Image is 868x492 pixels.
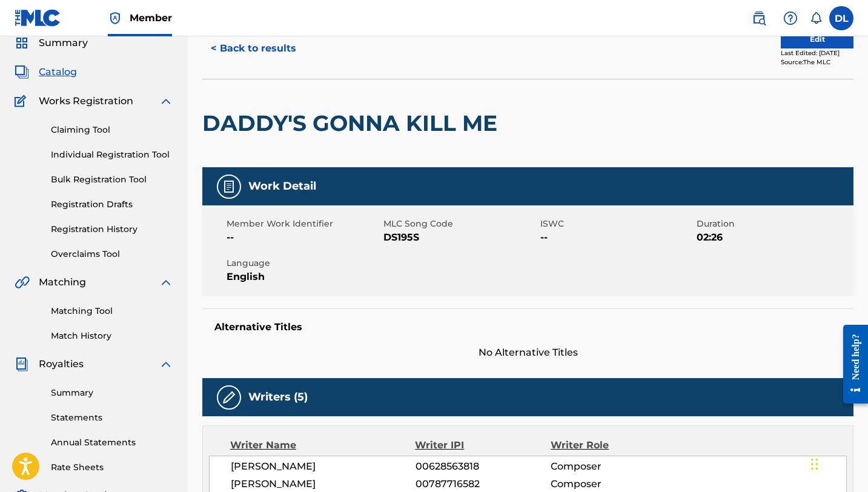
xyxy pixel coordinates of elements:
[130,11,172,25] span: Member
[222,179,236,194] img: Work Detail
[383,218,537,230] span: MLC Song Code
[159,357,173,371] img: expand
[202,345,853,360] span: No Alternative Titles
[231,459,416,474] span: [PERSON_NAME]
[781,48,853,58] div: Last Edited: [DATE]
[781,58,853,67] div: Source: The MLC
[39,36,88,50] span: Summary
[15,275,30,290] img: Matching
[697,230,850,245] span: 02:26
[51,461,173,474] a: Rate Sheets
[15,65,29,79] img: Catalog
[51,387,173,399] a: Summary
[811,446,818,482] div: Drag
[248,390,308,404] h5: Writers (5)
[829,6,853,30] div: User Menu
[747,6,771,30] a: Public Search
[159,94,173,108] img: expand
[15,36,88,50] a: SummarySummary
[51,198,173,211] a: Registration Drafts
[752,11,766,25] img: search
[807,434,868,492] iframe: Chat Widget
[51,411,173,424] a: Statements
[214,321,841,333] h5: Alternative Titles
[551,438,674,453] div: Writer Role
[551,477,674,491] span: Composer
[248,179,316,193] h5: Work Detail
[231,477,416,491] span: [PERSON_NAME]
[222,390,236,405] img: Writers
[230,438,415,453] div: Writer Name
[39,275,86,290] span: Matching
[383,230,537,245] span: DS195S
[416,477,551,491] span: 00787716582
[202,110,503,137] h2: DADDY'S GONNA KILL ME
[15,357,29,371] img: Royalties
[810,12,822,24] div: Notifications
[416,459,551,474] span: 00628563818
[51,173,173,186] a: Bulk Registration Tool
[51,305,173,317] a: Matching Tool
[39,65,77,79] span: Catalog
[778,6,803,30] div: Help
[227,218,380,230] span: Member Work Identifier
[227,270,380,284] span: English
[51,436,173,449] a: Annual Statements
[834,315,868,413] iframe: Resource Center
[15,36,29,50] img: Summary
[51,223,173,236] a: Registration History
[540,218,694,230] span: ISWC
[39,94,133,108] span: Works Registration
[781,30,853,48] button: Edit
[51,330,173,342] a: Match History
[159,275,173,290] img: expand
[227,230,380,245] span: --
[540,230,694,245] span: --
[15,9,61,27] img: MLC Logo
[415,438,551,453] div: Writer IPI
[202,33,305,64] button: < Back to results
[39,357,84,371] span: Royalties
[15,94,30,108] img: Works Registration
[697,218,850,230] span: Duration
[51,124,173,136] a: Claiming Tool
[783,11,798,25] img: help
[551,459,674,474] span: Composer
[51,148,173,161] a: Individual Registration Tool
[227,257,380,270] span: Language
[15,65,77,79] a: CatalogCatalog
[108,11,122,25] img: Top Rightsholder
[51,248,173,261] a: Overclaims Tool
